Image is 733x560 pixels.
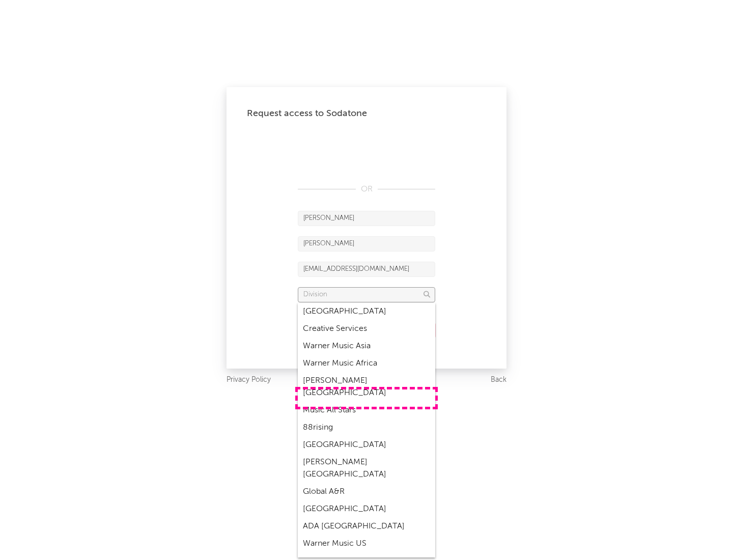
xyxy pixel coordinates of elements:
[491,374,506,386] a: Back
[298,454,435,483] div: [PERSON_NAME] [GEOGRAPHIC_DATA]
[298,320,435,338] div: Creative Services
[298,287,435,302] input: Division
[298,436,435,454] div: [GEOGRAPHIC_DATA]
[298,211,435,226] input: First Name
[298,419,435,436] div: 88rising
[298,303,435,320] div: [GEOGRAPHIC_DATA]
[298,500,435,518] div: [GEOGRAPHIC_DATA]
[298,535,435,552] div: Warner Music US
[227,374,271,386] a: Privacy Policy
[247,107,486,120] div: Request access to Sodatone
[298,483,435,500] div: Global A&R
[298,338,435,355] div: Warner Music Asia
[298,236,435,251] input: Last Name
[298,262,435,277] input: Email
[298,355,435,372] div: Warner Music Africa
[298,518,435,535] div: ADA [GEOGRAPHIC_DATA]
[298,183,435,195] div: OR
[298,402,435,419] div: Music All Stars
[298,372,435,402] div: [PERSON_NAME] [GEOGRAPHIC_DATA]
